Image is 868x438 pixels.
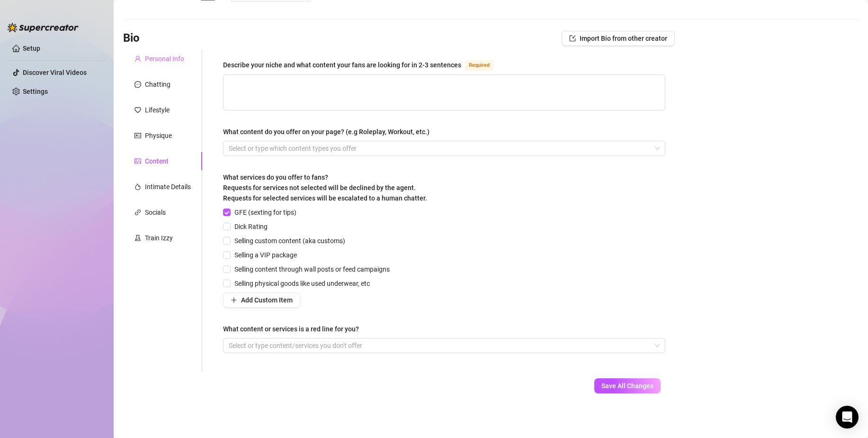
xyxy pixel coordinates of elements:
[594,378,661,393] button: Save All Changes
[601,382,653,390] span: Save All Changes
[134,55,141,62] span: user
[231,221,271,232] span: Dick Rating
[23,88,48,95] a: Settings
[231,297,237,303] span: plus
[224,75,665,110] textarea: Describe your niche and what content your fans are looking for in 2-3 sentences
[562,31,675,46] button: Import Bio from other creator
[223,292,300,308] button: Add Custom Item
[134,132,141,139] span: idcard
[134,81,141,88] span: message
[223,127,436,137] label: What content do you offer on your page? (e.g Roleplay, Workout, etc.)
[465,60,493,71] span: Required
[145,54,184,64] div: Personal Info
[123,31,140,46] h3: Bio
[145,207,166,218] div: Socials
[231,236,349,246] span: Selling custom content (aka customs)
[223,127,430,137] div: What content do you offer on your page? (e.g Roleplay, Workout, etc.)
[145,130,172,141] div: Physique
[134,235,141,241] span: experiment
[223,324,366,334] label: What content or services is a red line for you?
[134,209,141,216] span: link
[231,264,394,274] span: Selling content through wall posts or feed campaigns
[23,45,40,52] a: Setup
[231,250,301,260] span: Selling a VIP package
[145,156,169,166] div: Content
[23,69,87,76] a: Discover Viral Videos
[223,59,504,71] label: Describe your niche and what content your fans are looking for in 2-3 sentences
[569,35,576,42] span: import
[134,183,141,190] span: fire
[145,182,191,192] div: Intimate Details
[8,23,79,32] img: logo-BBDzfeDw.svg
[231,207,300,218] span: GFE (sexting for tips)
[223,60,461,70] div: Describe your niche and what content your fans are looking for in 2-3 sentences
[145,233,173,243] div: Train Izzy
[229,340,231,351] input: What content or services is a red line for you?
[145,105,170,115] div: Lifestyle
[229,143,231,154] input: What content do you offer on your page? (e.g Roleplay, Workout, etc.)
[241,296,293,304] span: Add Custom Item
[134,158,141,164] span: picture
[836,406,859,429] div: Open Intercom Messenger
[223,173,427,202] span: What services do you offer to fans? Requests for services not selected will be declined by the ag...
[223,324,359,334] div: What content or services is a red line for you?
[145,79,170,90] div: Chatting
[134,107,141,113] span: heart
[231,278,374,289] span: Selling physical goods like used underwear, etc
[580,35,667,42] span: Import Bio from other creator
